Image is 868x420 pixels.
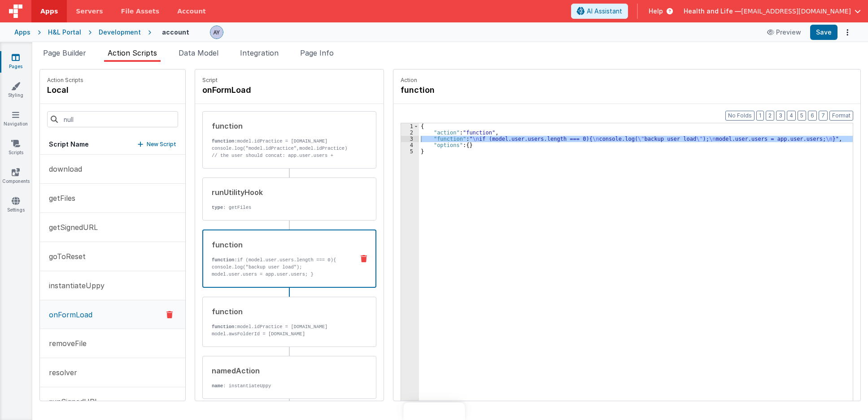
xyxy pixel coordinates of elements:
img: 14202422f6480247bff2986d20d04001 [210,26,223,39]
span: [EMAIL_ADDRESS][DOMAIN_NAME] [741,7,851,16]
button: 5 [798,111,806,121]
p: if (model.user.users.length === 0){ console.log("backup user load"); model.user.users = app.user.... [212,256,347,278]
button: 2 [766,111,774,121]
span: Action Scripts [108,48,157,57]
button: AI Assistant [571,4,628,19]
span: Apps [40,7,58,16]
button: resolver [40,358,185,387]
p: model.idPractice = [DOMAIN_NAME] console.log("model.idPractice",model.idPractice) // the user sho... [212,138,347,166]
button: removeFile [40,329,185,358]
strong: name [212,383,223,389]
div: Development [99,28,141,37]
strong: function: [212,139,237,144]
p: instantiateUppy [44,280,105,291]
span: Servers [76,7,103,16]
button: Preview [762,25,807,39]
p: goToReset [44,251,86,262]
div: 3 [401,136,419,142]
p: : instantiateUppy [212,382,347,390]
h4: account [162,29,189,35]
button: 4 [787,111,796,121]
button: runSignedURL [40,387,185,416]
div: 2 [401,130,419,136]
p: Action Scripts [47,77,83,84]
button: getFiles [40,184,185,213]
p: Action [401,77,853,84]
button: goToReset [40,242,185,271]
span: Page Builder [43,48,86,57]
button: 1 [756,111,764,121]
p: Script [202,77,376,84]
strong: function: [212,324,237,329]
div: function [212,306,347,317]
button: Format [829,111,853,121]
p: New Script [147,140,176,149]
button: 3 [776,111,785,121]
p: : getFiles [212,204,347,211]
div: 5 [401,148,419,155]
div: Apps [14,28,31,37]
p: removeFile [44,338,87,349]
button: No Folds [725,111,755,121]
button: 6 [808,111,817,121]
span: Page Info [300,48,334,57]
p: onFormLoad [44,309,92,320]
div: function [212,121,347,131]
span: AI Assistant [587,7,622,16]
strong: function: [212,257,237,263]
button: 7 [819,111,828,121]
div: 1 [401,123,419,130]
p: download [44,164,82,174]
button: Options [841,26,854,39]
button: Save [810,25,837,40]
input: null [47,111,178,127]
h4: onFormLoad [202,84,337,96]
h4: local [47,84,83,96]
span: Data Model [179,48,218,57]
button: getSignedURL [40,213,185,242]
button: onFormLoad [40,300,185,329]
div: 4 [401,142,419,148]
h4: function [401,84,535,96]
p: model.idPractice = [DOMAIN_NAME] model.awsFolderId = [DOMAIN_NAME] [212,323,347,338]
div: runUtilityHook [212,187,347,198]
p: runSignedURL [44,396,99,407]
h5: Script Name [49,140,89,149]
button: Health and Life — [EMAIL_ADDRESS][DOMAIN_NAME] [684,7,861,16]
p: resolver [44,367,77,378]
button: instantiateUppy [40,271,185,300]
p: getFiles [44,193,75,204]
div: function [212,239,347,250]
span: Integration [240,48,279,57]
button: New Script [138,140,176,149]
div: H&L Portal [48,28,81,37]
span: Health and Life — [684,7,741,16]
strong: type [212,205,223,210]
span: Help [649,7,663,16]
div: namedAction [212,365,347,376]
p: getSignedURL [44,222,98,233]
button: download [40,155,185,184]
span: File Assets [121,7,160,16]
